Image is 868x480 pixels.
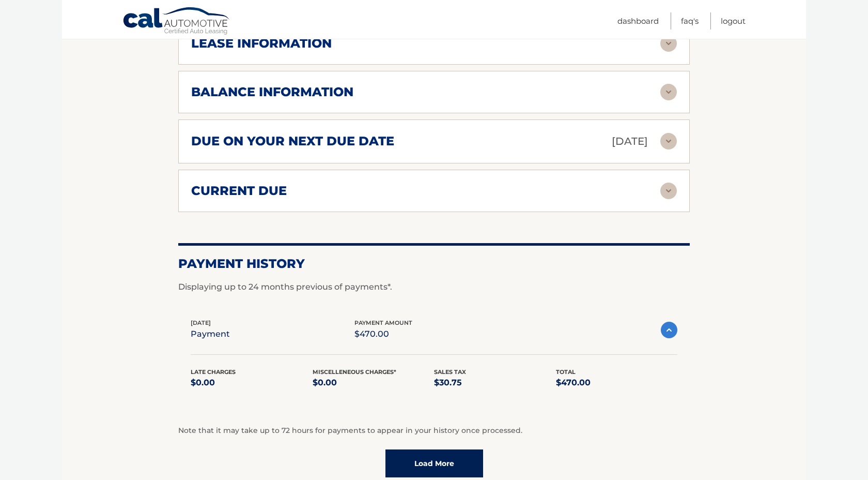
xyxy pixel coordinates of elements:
[660,35,677,52] img: accordion-rest.svg
[191,368,236,376] span: Late Charges
[556,368,576,376] span: Total
[434,376,556,390] p: $30.75
[681,12,699,29] a: FAQ's
[354,319,412,326] span: payment amount
[191,327,230,341] p: payment
[191,183,287,199] h2: current due
[191,84,353,100] h2: balance information
[556,376,678,390] p: $470.00
[178,281,690,293] p: Displaying up to 24 months previous of payments*.
[122,7,231,37] a: Cal Automotive
[617,12,659,29] a: Dashboard
[313,376,435,390] p: $0.00
[191,319,211,326] span: [DATE]
[191,133,394,149] h2: due on your next due date
[434,368,466,376] span: Sales Tax
[660,183,677,199] img: accordion-rest.svg
[660,84,677,100] img: accordion-rest.svg
[354,327,412,341] p: $470.00
[721,12,746,29] a: Logout
[313,368,396,376] span: Miscelleneous Charges*
[385,449,483,477] a: Load More
[191,376,313,390] p: $0.00
[612,132,648,151] p: [DATE]
[178,256,690,272] h2: Payment History
[661,322,677,338] img: accordion-active.svg
[178,425,690,437] p: Note that it may take up to 72 hours for payments to appear in your history once processed.
[191,36,332,51] h2: lease information
[660,133,677,149] img: accordion-rest.svg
